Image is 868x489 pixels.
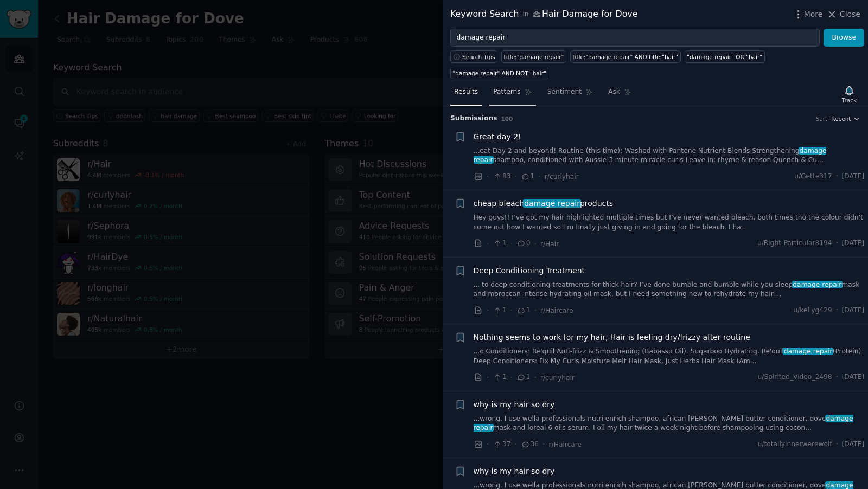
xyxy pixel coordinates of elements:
[454,87,478,97] span: Results
[831,115,860,123] button: Recent
[842,372,864,382] span: [DATE]
[504,53,564,61] div: title:"damage repair"
[842,239,864,248] span: [DATE]
[474,131,521,143] a: Great day 2!
[487,372,489,383] span: ·
[545,173,579,181] span: r/curlyhair
[510,372,513,383] span: ·
[792,281,843,288] span: damage repair
[521,172,534,182] span: 1
[474,399,555,410] a: why is my hair so dry
[544,83,597,106] a: Sentiment
[838,83,860,106] button: Track
[842,440,864,449] span: [DATE]
[836,372,838,382] span: ·
[757,239,832,248] span: u/Right-Particular8194
[842,172,864,182] span: [DATE]
[824,29,864,47] button: Browse
[474,198,614,209] a: cheap bleachdamage repairproducts
[793,9,823,20] button: More
[572,53,678,61] div: title:"damage repair" AND title:"hair"
[450,8,637,21] div: Keyword Search Hair Damage for Dove
[534,305,537,316] span: ·
[515,171,517,182] span: ·
[522,10,528,20] span: in
[474,213,865,232] a: Hey guys!! I’ve got my hair highlighted multiple times but I’ve never wanted bleach, both times t...
[474,466,555,477] a: why is my hair so dry
[538,171,540,182] span: ·
[842,96,857,104] div: Track
[608,87,620,97] span: Ask
[474,414,865,433] a: ...wrong. I use wella professionals nutri enrich shampoo, african [PERSON_NAME] butter conditione...
[450,83,482,106] a: Results
[804,9,823,20] span: More
[534,238,537,249] span: ·
[816,115,828,123] div: Sort
[542,439,545,450] span: ·
[793,306,832,316] span: u/kellyg429
[540,374,575,382] span: r/curlyhair
[547,87,582,97] span: Sentiment
[474,347,865,366] a: ...o Conditioners: Re'quil Anti-frizz & Smoothening (Babassu Oil), Sugarboo Hydrating, Re'quildam...
[523,199,580,208] span: damage repair
[474,198,614,209] span: cheap bleach products
[487,238,489,249] span: ·
[836,239,838,248] span: ·
[489,83,535,106] a: Patterns
[831,115,851,123] span: Recent
[836,306,838,316] span: ·
[487,439,489,450] span: ·
[549,441,582,448] span: r/Haircare
[826,9,860,20] button: Close
[840,9,860,20] span: Close
[794,172,832,182] span: u/Gette317
[516,372,530,382] span: 1
[450,114,497,124] span: Submission s
[521,440,539,449] span: 36
[758,372,832,382] span: u/Spirited_Video_2498
[501,50,566,63] a: title:"damage repair"
[516,306,530,316] span: 1
[462,53,495,61] span: Search Tips
[450,67,548,79] a: "damage repair" AND NOT "hair"
[474,146,865,165] a: ...eat Day 2 and beyond! Routine (this time): Washed with Pantene Nutrient Blends Strengtheningda...
[687,53,762,61] div: "damage repair" OR "hair"
[758,440,832,449] span: u/totallyinnerwerewolf
[516,239,530,248] span: 0
[474,332,750,343] a: Nothing seems to work for my hair, Hair is feeling dry/frizzy after routine
[515,439,517,450] span: ·
[493,306,506,316] span: 1
[450,29,820,47] input: Try a keyword related to your business
[534,372,537,383] span: ·
[570,50,681,63] a: title:"damage repair" AND title:"hair"
[474,280,865,299] a: ... to deep conditioning treatments for thick hair? I’ve done bumble and bumble while you sleepda...
[510,238,513,249] span: ·
[493,372,506,382] span: 1
[604,83,635,106] a: Ask
[501,115,513,122] span: 100
[493,172,510,182] span: 83
[493,239,506,248] span: 1
[450,50,497,63] button: Search Tips
[493,87,520,97] span: Patterns
[540,307,573,314] span: r/Haircare
[685,50,765,63] a: "damage repair" OR "hair"
[836,172,838,182] span: ·
[487,171,489,182] span: ·
[474,265,585,276] a: Deep Conditioning Treatment
[783,348,833,355] span: damage repair
[836,440,838,449] span: ·
[540,240,559,248] span: r/Hair
[510,305,513,316] span: ·
[493,440,510,449] span: 37
[453,69,546,77] div: "damage repair" AND NOT "hair"
[842,306,864,316] span: [DATE]
[487,305,489,316] span: ·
